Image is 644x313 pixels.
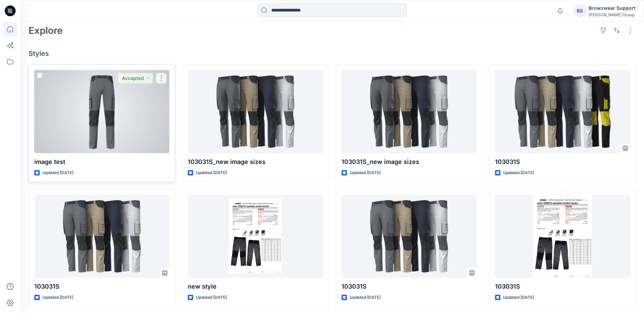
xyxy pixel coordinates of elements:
[196,294,227,301] p: Updated [DATE]
[42,294,73,301] p: Updated [DATE]
[495,70,630,153] a: 103031S
[34,70,169,153] a: image test
[495,195,630,278] a: 103031S
[342,157,477,167] p: 103031S_new image sizes
[34,282,169,291] p: 103031S
[342,195,477,278] a: 103031S
[350,294,381,301] p: Updated [DATE]
[188,70,323,153] a: 103031S_new image sizes
[503,169,534,176] p: Updated [DATE]
[188,282,323,291] p: new style
[589,12,636,17] div: [PERSON_NAME] Group
[29,49,636,58] h4: Styles
[574,5,586,17] div: BS
[342,282,477,291] p: 103031S
[342,70,477,153] a: 103031S_new image sizes
[495,282,630,291] p: 103031S
[495,157,630,167] p: 103031S
[188,157,323,167] p: 103031S_new image sizes
[42,169,73,176] p: Updated [DATE]
[29,25,63,36] h2: Explore
[196,169,227,176] p: Updated [DATE]
[188,195,323,278] a: new style
[34,195,169,278] a: 103031S
[589,4,636,12] div: Browzwear Support
[350,169,381,176] p: Updated [DATE]
[503,294,534,301] p: Updated [DATE]
[34,157,169,167] p: image test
